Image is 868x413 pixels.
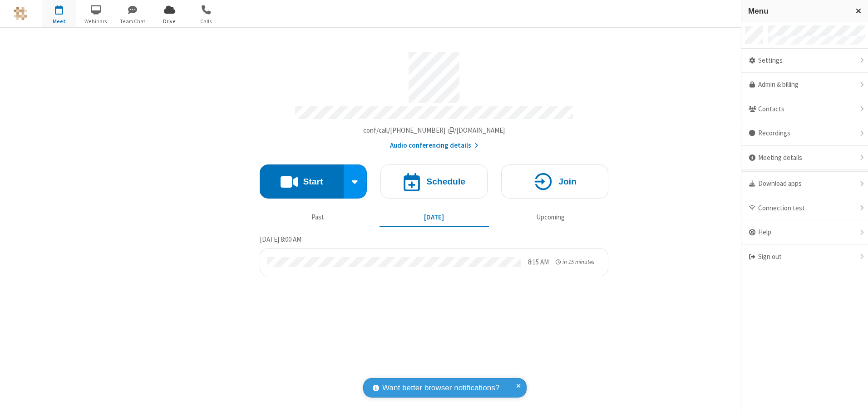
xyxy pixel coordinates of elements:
[496,209,605,226] button: Upcoming
[741,196,868,221] div: Connection test
[79,17,113,25] span: Webinars
[748,7,848,15] h3: Menu
[380,209,489,226] button: [DATE]
[363,125,505,136] button: Copy my meeting room linkCopy my meeting room link
[741,146,868,170] div: Meeting details
[380,164,488,199] button: Schedule
[741,220,868,245] div: Help
[558,177,577,186] h4: Join
[382,382,499,394] span: Want better browser notifications?
[344,164,367,199] div: Start conference options
[260,234,608,276] section: Today's Meetings
[263,209,373,226] button: Past
[14,7,27,20] img: QA Selenium DO NOT DELETE OR CHANGE
[303,177,323,186] h4: Start
[528,257,549,268] div: 8:15 AM
[741,49,868,73] div: Settings
[153,17,187,25] span: Drive
[741,121,868,146] div: Recordings
[390,140,478,151] button: Audio conferencing details
[501,164,608,199] button: Join
[562,258,594,266] span: in 15 minutes
[42,17,76,25] span: Meet
[189,17,223,25] span: Calls
[116,17,150,25] span: Team Chat
[260,235,301,244] span: [DATE] 8:00 AM
[741,97,868,122] div: Contacts
[741,245,868,269] div: Sign out
[741,73,868,97] a: Admin & billing
[426,177,465,186] h4: Schedule
[260,45,608,151] section: Account details
[363,126,505,134] span: Copy my meeting room link
[741,172,868,196] div: Download apps
[260,164,344,199] button: Start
